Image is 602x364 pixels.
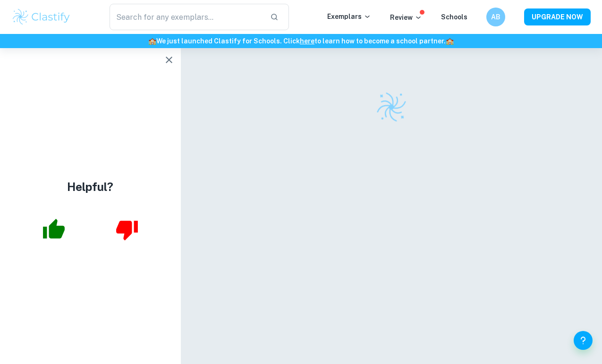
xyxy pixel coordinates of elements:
p: Exemplars [327,11,371,22]
a: Schools [441,13,467,21]
button: AB [486,8,505,26]
h4: Helpful? [67,178,113,195]
h6: AB [491,12,501,22]
span: 🏫 [446,37,454,45]
input: Search for any exemplars... [110,4,262,30]
p: Review [390,12,422,23]
span: 🏫 [148,37,156,45]
h6: We just launched Clastify for Schools. Click to learn how to become a school partner. [2,36,600,46]
img: Clastify logo [11,8,71,26]
button: UPGRADE NOW [524,8,591,25]
img: Clastify logo [373,90,409,125]
a: here [300,37,314,45]
button: Help and Feedback [574,331,593,350]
